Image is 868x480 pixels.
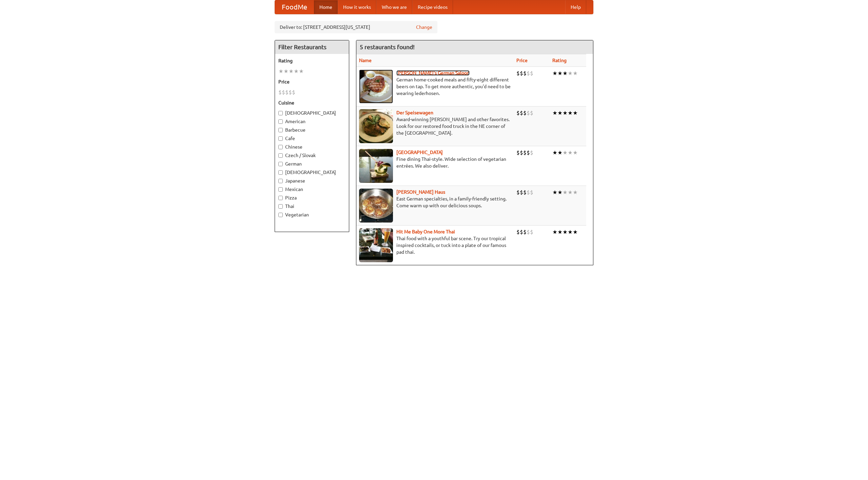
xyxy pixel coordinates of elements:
p: Award-winning [PERSON_NAME] and other favorites. Look for our restored food truck in the NE corne... [359,116,511,136]
li: $ [527,228,530,236]
h5: Rating [278,57,346,64]
li: $ [523,70,527,77]
label: Czech / Slovak [278,152,346,159]
input: German [278,162,283,166]
label: Vegetarian [278,211,346,218]
a: Change [416,24,432,31]
li: $ [530,70,533,77]
li: $ [516,228,520,236]
li: ★ [552,228,557,236]
input: Czech / Slovak [278,153,283,158]
label: [DEMOGRAPHIC_DATA] [278,169,346,176]
li: ★ [552,70,557,77]
li: ★ [563,70,568,77]
p: East German specialties, in a family-friendly setting. Come warm up with our delicious soups. [359,195,511,209]
a: Recipe videos [412,0,453,14]
img: babythai.jpg [359,228,393,262]
li: $ [530,149,533,156]
input: Cafe [278,136,283,141]
label: American [278,118,346,125]
li: ★ [557,109,563,117]
a: FoodMe [275,0,314,14]
a: How it works [338,0,376,14]
input: Chinese [278,145,283,149]
input: Thai [278,204,283,209]
a: Der Speisewagen [396,110,433,115]
li: $ [520,149,523,156]
li: $ [520,70,523,77]
li: ★ [568,189,573,196]
li: $ [530,189,533,196]
li: $ [523,149,527,156]
label: Pizza [278,194,346,201]
li: $ [523,228,527,236]
li: $ [527,70,530,77]
img: kohlhaus.jpg [359,189,393,223]
input: American [278,119,283,124]
li: $ [285,89,289,96]
li: ★ [573,189,578,196]
li: ★ [299,68,304,75]
input: Mexican [278,187,283,192]
li: ★ [573,109,578,117]
li: $ [520,189,523,196]
li: ★ [552,109,557,117]
li: $ [292,89,295,96]
li: ★ [568,70,573,77]
p: German home-cooked meals and fifty-eight different beers on tap. To get more authentic, you'd nee... [359,76,511,97]
li: $ [278,89,282,96]
li: $ [516,109,520,117]
a: Rating [552,58,567,63]
li: $ [530,109,533,117]
li: ★ [557,70,563,77]
li: $ [520,109,523,117]
a: Help [565,0,586,14]
input: Japanese [278,179,283,183]
li: ★ [563,228,568,236]
li: ★ [568,109,573,117]
li: ★ [563,189,568,196]
label: [DEMOGRAPHIC_DATA] [278,110,346,116]
h4: Filter Restaurants [275,40,349,54]
label: Barbecue [278,127,346,133]
li: $ [523,189,527,196]
a: [GEOGRAPHIC_DATA] [396,150,443,155]
p: Thai food with a youthful bar scene. Try our tropical inspired cocktails, or tuck into a plate of... [359,235,511,255]
li: ★ [568,228,573,236]
a: Price [516,58,528,63]
li: $ [523,109,527,117]
li: $ [516,70,520,77]
input: Barbecue [278,128,283,132]
h5: Cuisine [278,99,346,106]
b: [PERSON_NAME] Haus [396,189,445,195]
li: ★ [557,189,563,196]
a: Home [314,0,338,14]
li: ★ [573,228,578,236]
li: $ [527,109,530,117]
p: Fine dining Thai-style. Wide selection of vegetarian entrées. We also deliver. [359,156,511,169]
li: ★ [289,68,294,75]
label: Chinese [278,143,346,150]
label: Thai [278,203,346,210]
img: satay.jpg [359,149,393,183]
li: ★ [557,228,563,236]
li: $ [289,89,292,96]
li: $ [520,228,523,236]
li: $ [527,149,530,156]
input: Pizza [278,196,283,200]
img: speisewagen.jpg [359,109,393,143]
li: ★ [283,68,289,75]
input: Vegetarian [278,213,283,217]
a: Hit Me Baby One More Thai [396,229,455,234]
img: esthers.jpg [359,70,393,103]
label: Mexican [278,186,346,193]
li: ★ [278,68,283,75]
a: [PERSON_NAME]'s German Saloon [396,70,470,76]
li: $ [516,189,520,196]
a: Who we are [376,0,412,14]
li: ★ [563,109,568,117]
li: ★ [294,68,299,75]
li: $ [527,189,530,196]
